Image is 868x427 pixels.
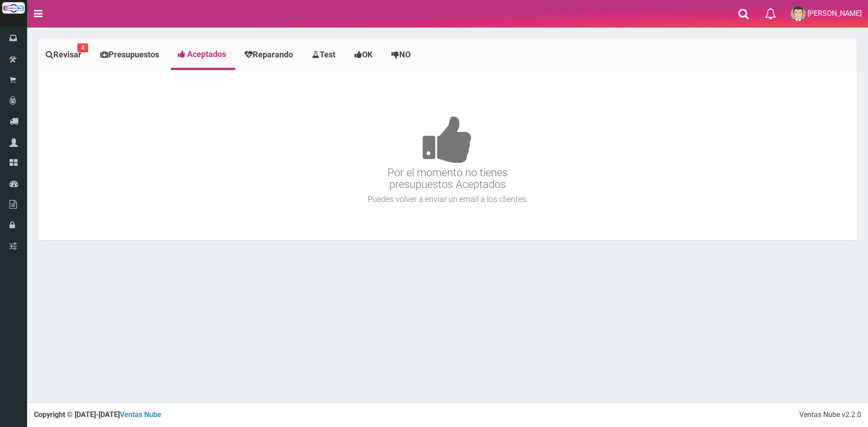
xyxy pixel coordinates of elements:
h4: Puedes volver a enviar un email a los clientes. [41,195,854,204]
div: Ventas Nube v2.2.0 [799,410,861,420]
span: Revisar [53,50,81,59]
span: [PERSON_NAME] [807,9,862,18]
span: Aceptados [187,49,226,59]
a: Aceptados [171,41,235,68]
a: NO [384,41,420,69]
a: Presupuestos [93,41,169,69]
small: 4 [77,43,88,52]
span: Reparando [253,50,293,59]
span: OK [362,50,373,59]
span: Presupuestos [108,50,159,59]
h3: Por el momento no tienes presupuestos Aceptados [41,89,854,191]
a: Revisar4 [38,41,91,69]
span: Test [320,50,335,59]
a: Reparando [237,41,302,69]
a: Ventas Nube [120,410,161,419]
a: Test [305,41,345,69]
span: NO [399,50,410,59]
img: User Image [791,6,806,21]
strong: Copyright © [DATE]-[DATE] [34,410,161,419]
img: Logo grande [2,2,25,14]
a: OK [347,41,382,69]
